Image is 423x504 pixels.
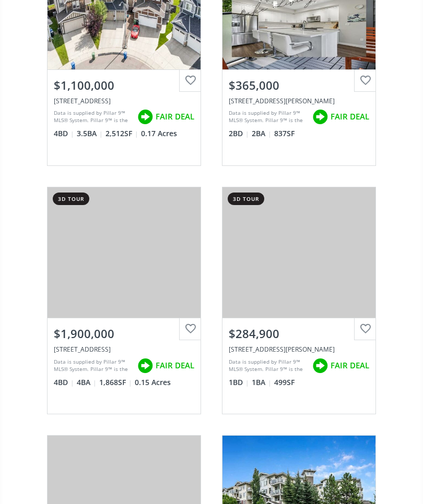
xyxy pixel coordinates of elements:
[229,109,307,125] div: Data is supplied by Pillar 9™ MLS® System. Pillar 9™ is the owner of the copyright in its MLS® Sy...
[274,377,295,388] span: 499 SF
[229,358,307,374] div: Data is supplied by Pillar 9™ MLS® System. Pillar 9™ is the owner of the copyright in its MLS® Sy...
[331,111,369,122] span: FAIR DEAL
[229,377,249,388] span: 1 BD
[229,326,369,342] div: $284,900
[310,106,331,127] img: rating icon
[54,377,74,388] span: 4 BD
[135,106,156,127] img: rating icon
[156,111,194,122] span: FAIR DEAL
[54,109,132,125] div: Data is supplied by Pillar 9™ MLS® System. Pillar 9™ is the owner of the copyright in its MLS® Sy...
[54,128,74,139] span: 4 BD
[54,326,194,342] div: $1,900,000
[229,128,249,139] span: 2 BD
[252,128,272,139] span: 2 BA
[141,128,177,139] span: 0.17 Acres
[211,176,386,425] a: 3d tour$284,900[STREET_ADDRESS][PERSON_NAME]Data is supplied by Pillar 9™ MLS® System. Pillar 9™ ...
[274,128,295,139] span: 837 SF
[331,360,369,371] span: FAIR DEAL
[135,355,156,376] img: rating icon
[229,345,369,354] div: 100 Auburn Meadows Manor SE #309, Calgary, AB T3M3H2
[229,77,369,93] div: $365,000
[99,377,132,388] span: 1,868 SF
[54,358,132,374] div: Data is supplied by Pillar 9™ MLS® System. Pillar 9™ is the owner of the copyright in its MLS® Sy...
[252,377,272,388] span: 1 BA
[105,128,138,139] span: 2,512 SF
[77,128,103,139] span: 3.5 BA
[54,77,194,93] div: $1,100,000
[310,355,331,376] img: rating icon
[54,345,194,354] div: 62 Auburn Sound Landing SE, Calgary, AB T3M0C9
[37,176,211,425] a: 3d tour$1,900,000[STREET_ADDRESS]Data is supplied by Pillar 9™ MLS® System. Pillar 9™ is the owne...
[77,377,97,388] span: 4 BA
[135,377,171,388] span: 0.15 Acres
[54,97,194,105] div: 49 Auburn Springs Place SE, Calgary, AB T3M 1Y2
[156,360,194,371] span: FAIR DEAL
[229,97,369,105] div: 300 Auburn Meadows Manor SE #211, Calgary, AB T3M 2Y3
